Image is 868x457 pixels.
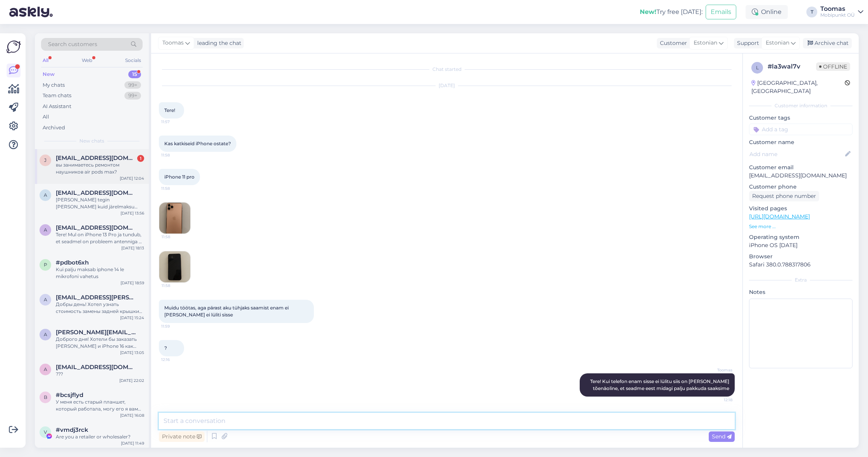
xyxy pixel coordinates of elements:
[121,210,144,216] div: [DATE] 13:56
[194,39,241,47] div: leading the chat
[159,251,190,282] img: Attachment
[694,39,717,47] span: Estonian
[749,138,852,146] p: Customer name
[56,371,144,378] div: ???
[159,82,735,89] div: [DATE]
[43,81,65,89] div: My chats
[43,103,71,110] div: AI Assistant
[121,280,144,286] div: [DATE] 18:59
[749,233,852,241] p: Operating system
[56,426,88,433] span: #vmdj3rck
[161,323,190,329] span: 11:59
[44,227,47,233] span: a
[44,394,47,400] span: b
[749,163,852,172] p: Customer email
[820,6,863,18] a: ToomasMobipunkt OÜ
[56,301,144,315] div: Добры день! Хотел узнать стоимость замены задней крышки на IPhone 15 Pro (разбита вся крышка вклю...
[56,364,136,371] span: andreimaleva@gmail.com
[657,39,687,47] div: Customer
[121,245,144,251] div: [DATE] 18:13
[56,294,136,301] span: alexei.katsman@gmail.com
[820,6,855,12] div: Toomas
[640,7,703,17] div: Try free [DATE]:
[159,203,190,234] img: Attachment
[162,39,184,47] span: Toomas
[162,234,191,240] span: 11:58
[640,8,656,15] b: New!
[56,189,136,196] span: aasa.kriisa@mail.ee
[161,119,190,125] span: 11:57
[6,40,21,54] img: Askly Logo
[56,231,144,245] div: Tere! Mul on iPhone 13 Pro ja tundub, et seadmel on probleem antenniga — mobiilne internet ei töö...
[124,92,141,100] div: 99+
[161,152,190,158] span: 11:58
[44,262,47,268] span: p
[806,7,817,17] div: T
[590,378,730,391] span: Tere! Kui telefon enam sisse ei lülitu siis on [PERSON_NAME] tõenäoline, et seadme eest midagi pa...
[56,155,136,161] span: jegorzigadlo@gmail.com
[43,70,55,78] div: New
[749,288,852,296] p: Notes
[746,5,788,19] div: Online
[48,40,97,48] span: Search customers
[44,192,47,198] span: a
[80,55,94,65] div: Web
[44,429,47,435] span: v
[44,366,47,372] span: a
[56,433,144,440] div: Are you a retailer or wholesaler?
[56,399,144,412] div: У меня есть старый планшет, который работала, могу его я вам сдать и получить другой планшет со с...
[44,332,47,337] span: a
[56,336,144,350] div: Доброго дня! Хотели бы заказать [PERSON_NAME] и iPhone 16 как юридическое лицо, куда можно обрати...
[164,345,167,351] span: ?
[712,433,732,440] span: Send
[162,283,191,289] span: 11:58
[768,62,816,71] div: # la3wal7v
[706,5,736,19] button: Emails
[749,277,852,283] div: Extra
[56,259,89,266] span: #pdbot6xh
[816,62,850,71] span: Offline
[119,378,144,383] div: [DATE] 22:02
[164,174,195,180] span: iPhone 11 pro
[128,70,141,78] div: 15
[43,92,71,100] div: Team chats
[749,191,819,201] div: Request phone number
[803,38,852,48] div: Archive chat
[751,79,845,95] div: [GEOGRAPHIC_DATA], [GEOGRAPHIC_DATA]
[161,357,190,363] span: 12:16
[749,150,844,158] input: Add name
[820,12,855,18] div: Mobipunkt OÜ
[124,55,143,65] div: Socials
[56,392,83,399] span: #bcsjflyd
[161,186,190,191] span: 11:58
[749,213,810,220] a: [URL][DOMAIN_NAME]
[734,39,759,47] div: Support
[120,315,144,321] div: [DATE] 15:24
[43,113,49,121] div: All
[79,137,104,144] span: New chats
[164,107,175,113] span: Tere!
[56,329,136,336] span: a.popova@blak-it.com
[749,261,852,269] p: Safari 380.0.788317806
[124,81,141,89] div: 99+
[56,224,136,231] span: akuznetsova347@gmail.com
[56,161,144,175] div: вы занимаетесь ремонтом наушников air pods max?
[43,124,65,132] div: Archived
[749,223,852,230] p: See more ...
[44,297,47,302] span: a
[164,141,231,146] span: Kas katkiseid iPhone ostate?
[41,55,50,65] div: All
[120,175,144,181] div: [DATE] 12:04
[137,155,144,162] div: 1
[121,440,144,446] div: [DATE] 11:49
[756,65,759,70] span: l
[120,350,144,356] div: [DATE] 13:05
[749,241,852,249] p: iPhone OS [DATE]
[120,412,144,418] div: [DATE] 16:08
[749,124,852,135] input: Add a tag
[56,196,144,210] div: [PERSON_NAME] tegin [PERSON_NAME] kuid järelmaksu lepingut ikka ei saa et allkirjastada
[56,266,144,280] div: Kui palju maksab iphone 14 le mikrofoni vahetus
[749,204,852,213] p: Visited pages
[703,367,732,373] span: Toomas
[44,157,46,163] span: j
